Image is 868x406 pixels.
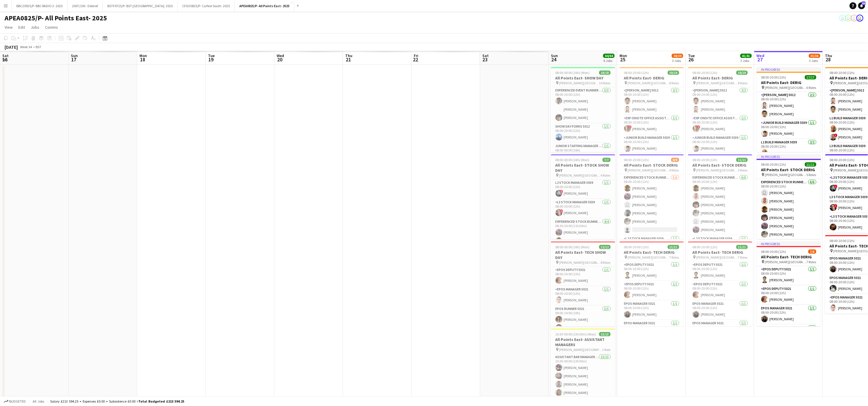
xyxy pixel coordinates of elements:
button: APEA0825/P- All Points East- 2025 [235,0,294,11]
button: BSTF0725/P- BST [GEOGRAPHIC_DATA]- 2025 [103,0,178,11]
span: 84 [862,1,866,5]
div: [DATE] [5,44,18,50]
app-user-avatar: Elizabeth Ramirez Baca [839,15,846,22]
span: Comms [45,25,58,30]
span: Jobs [31,25,39,30]
span: Total Budgeted £213 594.25 [138,399,184,403]
button: CFSO0825/P- Carfest South- 2025 [178,0,235,11]
span: Edit [18,25,25,30]
a: Jobs [28,24,42,31]
span: View [5,25,13,30]
div: Salary £213 594.25 + Expenses £0.00 + Subsistence £0.00 = [50,399,184,403]
button: BBC20925/P- BBC RADIO 2- 2025 [12,0,67,11]
a: 84 [858,2,865,9]
button: Budgeted [3,398,27,405]
app-user-avatar: Elizabeth Ramirez Baca [845,15,852,22]
span: All jobs [32,399,45,403]
app-user-avatar: Grace Shorten [851,15,858,22]
a: Comms [43,24,60,31]
span: Budgeted [9,399,26,403]
a: View [2,24,15,31]
h1: APEA0825/P- All Points East- 2025 [5,14,107,22]
app-user-avatar: Suzanne Edwards [857,15,863,22]
a: Edit [16,24,27,31]
button: 2007/100 - Debrief [67,0,103,11]
div: BST [36,45,41,49]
